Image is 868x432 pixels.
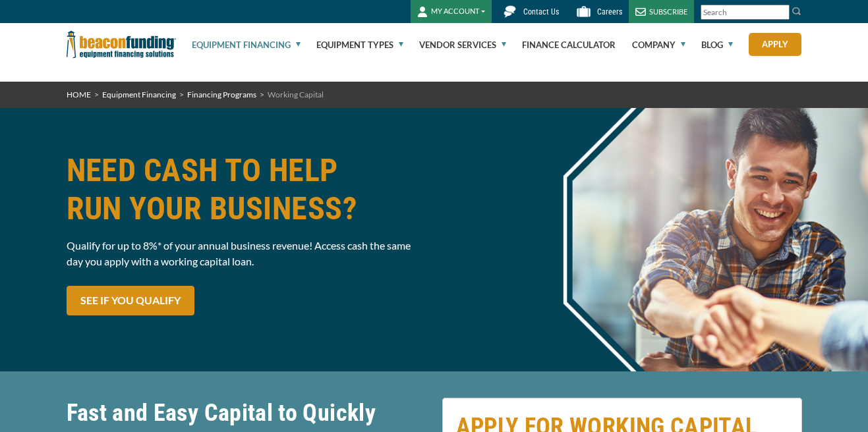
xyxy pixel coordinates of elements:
[701,5,790,20] input: Search
[192,24,301,66] a: Equipment Financing
[268,90,324,99] span: Working Capital
[792,6,802,16] img: Search
[419,24,506,66] a: Vendor Services
[522,24,616,66] a: Finance Calculator
[67,286,194,315] a: SEE IF YOU QUALIFY
[187,90,256,99] a: Financing Programs
[102,90,176,99] a: Equipment Financing
[67,151,426,228] h1: NEED CASH TO HELP
[67,23,176,66] img: Beacon Funding Corporation logo
[776,7,786,18] a: Clear search text
[701,24,733,66] a: Blog
[597,7,622,16] span: Careers
[316,24,403,66] a: Equipment Types
[749,33,801,56] a: Apply
[67,90,91,99] a: HOME
[632,24,685,66] a: Company
[67,238,426,269] p: Qualify for up to 8%* of your annual business revenue! Access cash the same day you apply with a ...
[67,190,426,228] span: RUN YOUR BUSINESS?
[523,7,559,16] span: Contact Us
